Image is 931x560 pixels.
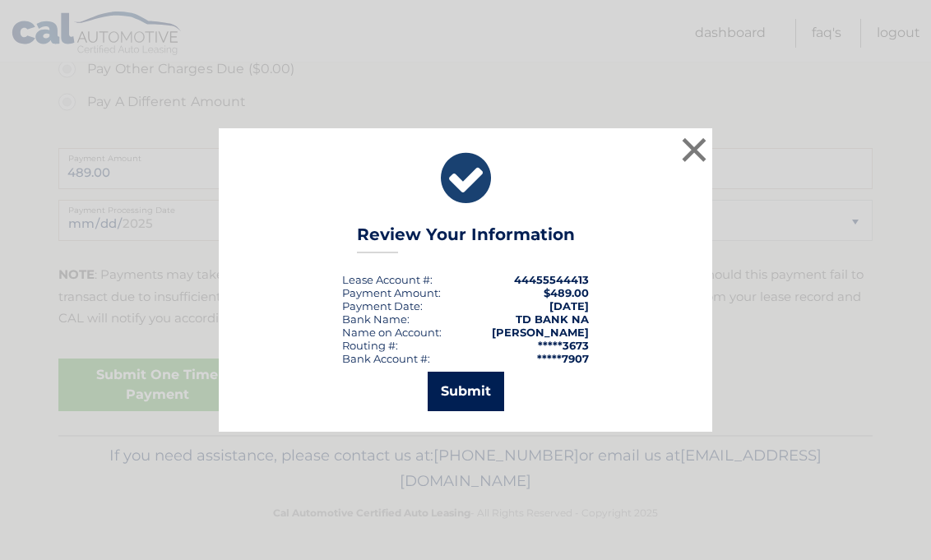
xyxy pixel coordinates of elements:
strong: [PERSON_NAME] [492,326,589,339]
h3: Review Your Information [357,224,575,253]
strong: TD BANK NA [516,312,589,326]
strong: 44455544413 [514,273,589,286]
span: [DATE] [549,299,589,312]
div: Lease Account #: [342,273,433,286]
div: Bank Account #: [342,352,430,365]
span: $489.00 [544,286,589,299]
div: Payment Amount: [342,286,441,299]
span: Payment Date [342,299,420,312]
div: Name on Account: [342,326,442,339]
button: × [678,133,711,166]
div: Routing #: [342,339,398,352]
div: : [342,299,423,312]
div: Bank Name: [342,312,410,326]
button: Submit [428,372,504,411]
